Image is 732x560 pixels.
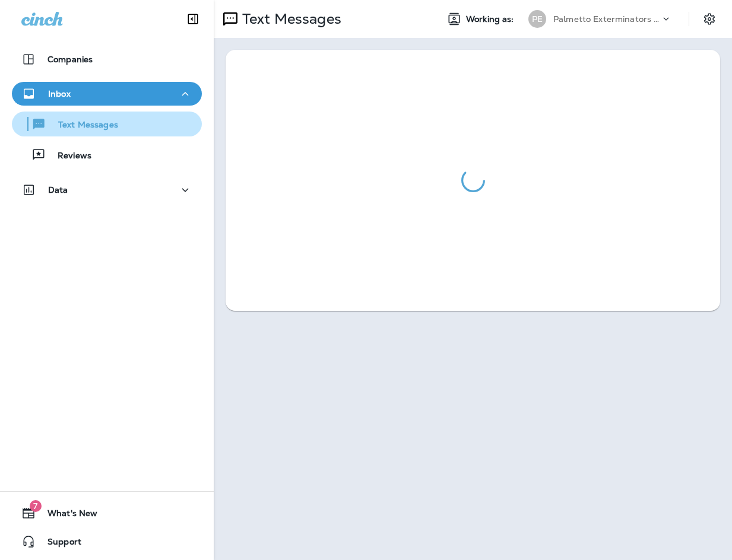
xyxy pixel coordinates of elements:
span: Working as: [466,14,516,24]
span: 7 [30,500,42,512]
p: Inbox [48,89,71,98]
button: Text Messages [12,112,202,136]
div: PE [528,10,546,28]
p: Companies [47,55,93,64]
button: Reviews [12,142,202,167]
button: Support [12,530,202,553]
button: Companies [12,47,202,71]
button: Collapse Sidebar [176,7,210,31]
button: Settings [699,8,720,30]
span: Support [36,537,81,551]
button: Data [12,178,202,202]
p: Text Messages [237,10,341,28]
button: Inbox [12,82,202,106]
button: 7What's New [12,501,202,525]
p: Reviews [46,151,91,162]
p: Text Messages [46,120,118,131]
p: Data [48,185,68,195]
p: Palmetto Exterminators LLC [553,14,660,24]
span: What's New [36,508,97,523]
